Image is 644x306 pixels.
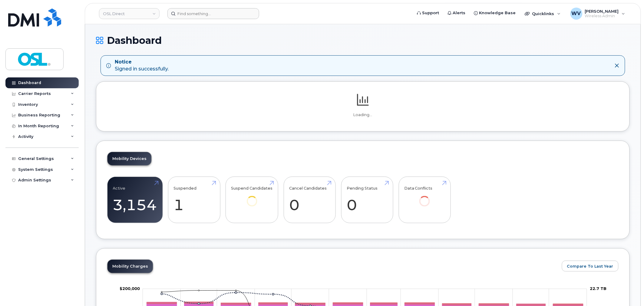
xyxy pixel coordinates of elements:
div: Signed in successfully. [115,59,169,73]
h1: Dashboard [96,35,630,46]
g: PST [147,304,583,306]
button: Compare To Last Year [562,261,619,272]
tspan: 22.7 TB [590,286,607,291]
span: Compare To Last Year [567,263,613,269]
a: Suspend Candidates [231,180,273,215]
g: QST [147,302,583,305]
a: Data Conflicts [404,180,445,215]
tspan: $200,000 [120,286,140,291]
a: Suspended 1 [174,180,215,220]
strong: Notice [115,59,169,66]
a: Pending Status 0 [347,180,388,220]
a: Active 3,154 [113,180,157,220]
g: $0 [120,286,140,291]
p: Loading... [107,112,619,118]
a: Cancel Candidates 0 [289,180,330,220]
a: Mobility Charges [107,260,153,273]
a: Mobility Devices [107,152,151,165]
